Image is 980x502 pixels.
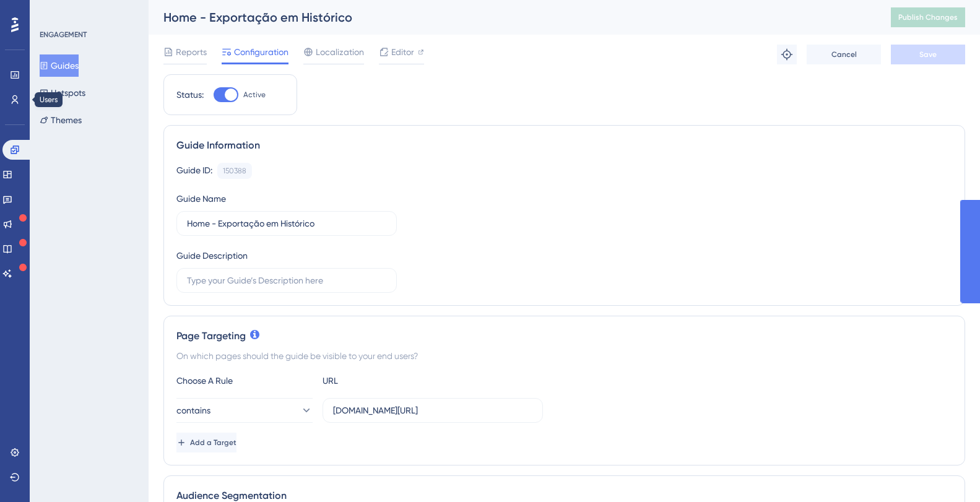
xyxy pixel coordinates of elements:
[234,45,288,59] span: Configuration
[891,45,965,64] button: Save
[176,373,313,388] div: Choose A Rule
[333,404,532,417] input: yourwebsite.com/path
[40,54,79,77] button: Guides
[176,398,313,423] button: contains
[316,45,364,59] span: Localization
[176,248,248,263] div: Guide Description
[891,7,965,27] button: Publish Changes
[176,329,952,344] div: Page Targeting
[187,217,386,230] input: Type your Guide’s Name here
[898,12,958,22] span: Publish Changes
[928,453,965,490] iframe: UserGuiding AI Assistant Launcher
[176,348,952,363] div: On which pages should the guide be visible to your end users?
[831,50,857,59] span: Cancel
[176,87,204,102] div: Status:
[243,90,266,100] span: Active
[176,403,210,418] span: contains
[176,191,226,206] div: Guide Name
[176,163,212,179] div: Guide ID:
[176,433,236,452] button: Add a Target
[223,166,246,176] div: 150388
[163,9,860,26] div: Home - Exportação em Histórico
[176,138,952,153] div: Guide Information
[187,274,386,287] input: Type your Guide’s Description here
[807,45,881,64] button: Cancel
[176,45,207,59] span: Reports
[40,30,87,40] div: ENGAGEMENT
[391,45,414,59] span: Editor
[323,373,459,388] div: URL
[40,109,82,131] button: Themes
[919,50,937,59] span: Save
[40,82,85,104] button: Hotspots
[190,438,236,448] span: Add a Target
